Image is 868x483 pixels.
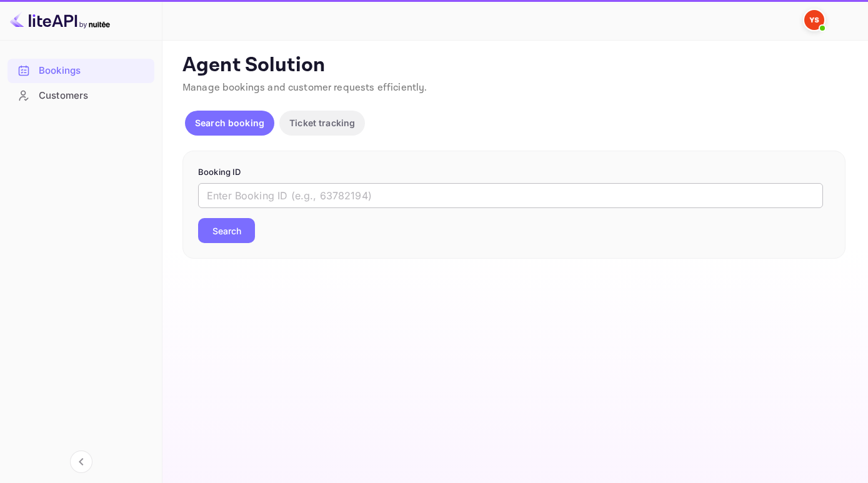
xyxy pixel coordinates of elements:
[289,116,355,129] p: Ticket tracking
[198,218,255,243] button: Search
[182,53,846,78] p: Agent Solution
[198,183,823,208] input: Enter Booking ID (e.g., 63782194)
[198,166,830,179] p: Booking ID
[182,81,427,94] span: Manage bookings and customer requests efficiently.
[7,59,154,83] div: Bookings
[39,89,148,103] div: Customers
[7,84,154,107] a: Customers
[195,116,264,129] p: Search booking
[10,10,110,30] img: LiteAPI logo
[70,451,92,473] button: Collapse navigation
[7,59,154,82] a: Bookings
[7,84,154,108] div: Customers
[39,64,148,78] div: Bookings
[804,10,824,30] img: Yandex Support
